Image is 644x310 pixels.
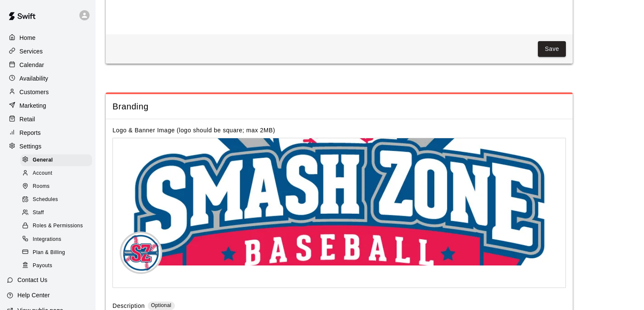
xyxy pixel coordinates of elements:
a: Home [7,31,89,44]
div: Staff [20,207,92,219]
a: General [20,154,96,167]
a: Settings [7,140,89,153]
a: Plan & Billing [20,246,96,259]
a: Customers [7,86,89,98]
p: Contact Us [17,276,48,284]
p: Services [20,47,43,56]
span: Account [33,169,52,178]
div: Account [20,168,92,179]
a: Payouts [20,259,96,272]
a: Schedules [20,193,96,207]
a: Account [20,167,96,180]
span: Plan & Billing [33,249,65,257]
span: Payouts [33,262,52,270]
div: Plan & Billing [20,247,92,259]
span: Staff [33,209,44,217]
p: Retail [20,115,35,123]
a: Staff [20,207,96,220]
span: Integrations [33,235,62,244]
a: Retail [7,113,89,126]
p: Calendar [20,61,44,69]
div: Schedules [20,194,92,206]
span: Schedules [33,195,58,204]
div: Rooms [20,181,92,193]
p: Settings [20,142,42,151]
span: Optional [151,302,172,308]
a: Services [7,45,89,58]
button: Save [538,41,566,57]
a: Rooms [20,180,96,193]
div: Integrations [20,234,92,246]
a: Marketing [7,99,89,112]
div: Payouts [20,260,92,272]
span: General [33,156,53,165]
span: Rooms [33,182,50,191]
span: Branding [112,101,566,112]
span: Roles & Permissions [33,222,83,230]
a: Roles & Permissions [20,220,96,233]
p: Reports [20,128,41,137]
div: Roles & Permissions [20,220,92,232]
label: Logo & Banner Image (logo should be square; max 2MB) [112,127,275,134]
p: Availability [20,74,48,83]
a: Integrations [20,233,96,246]
a: Availability [7,72,89,85]
div: General [20,154,92,166]
p: Help Center [17,291,50,299]
p: Home [20,34,36,42]
a: Reports [7,126,89,139]
a: Calendar [7,59,89,71]
p: Customers [20,88,49,96]
p: Marketing [20,101,46,110]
